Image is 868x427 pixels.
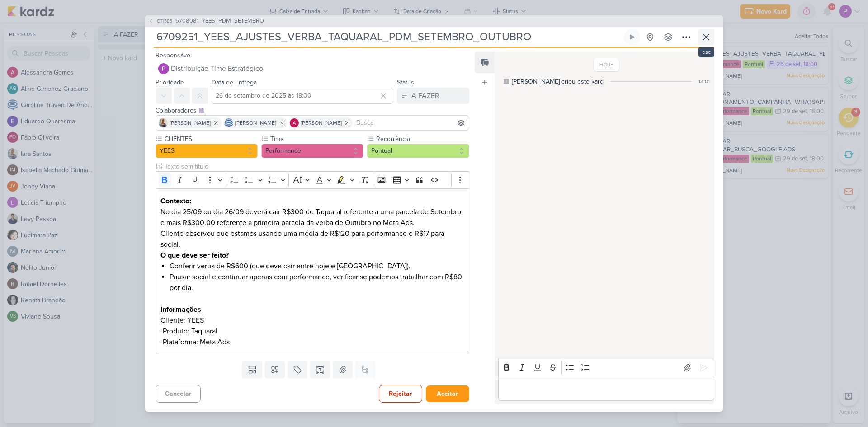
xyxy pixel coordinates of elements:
input: Select a date [212,88,393,104]
img: Distribuição Time Estratégico [158,63,169,74]
p: No dia 25/09 ou dia 26/09 deverá cair R$300 de Taquaral referente a uma parcela de Setembro e mai... [160,206,464,228]
label: Prioridade [156,79,184,86]
div: Colaboradores [156,106,469,115]
img: Alessandra Gomes [290,118,299,127]
div: Editor editing area: main [498,376,714,401]
button: CT1585 6708081_YEES_PDM_SETEMBRO [148,17,264,26]
span: Distribuição Time Estratégico [171,63,263,74]
div: 13:01 [698,77,710,85]
button: A FAZER [397,88,469,104]
input: Texto sem título [163,162,469,171]
label: Recorrência [375,134,469,144]
strong: O que deve ser feito? [160,251,229,260]
div: Editor toolbar [156,171,469,189]
button: Distribuição Time Estratégico [156,61,469,77]
div: [PERSON_NAME] criou este kard [512,77,604,86]
strong: Contexto: [160,197,191,206]
div: esc [698,47,714,57]
button: Performance [261,144,363,158]
span: CT1585 [156,18,174,24]
button: Aceitar [426,385,469,402]
div: A FAZER [411,90,439,101]
p: -Plataforma: Meta Ads [160,337,464,347]
li: Conferir verba de R$600 (que deve cair entre hoje e [GEOGRAPHIC_DATA]). [170,261,464,272]
button: Pontual [367,144,469,158]
label: CLIENTES [164,134,258,144]
button: Rejeitar [379,385,422,403]
li: Pausar social e continuar apenas com performance, verificar se podemos trabalhar com R$80 por dia. [170,272,464,293]
img: Iara Santos [159,118,168,127]
span: 6708081_YEES_PDM_SETEMBRO [175,17,264,26]
label: Status [397,79,414,86]
img: Caroline Traven De Andrade [224,118,233,127]
input: Buscar [354,117,467,128]
button: Cancelar [156,385,201,403]
strong: Informações [160,305,201,314]
p: Cliente: YEES [160,315,464,326]
span: [PERSON_NAME] [170,119,211,127]
input: Kard Sem Título [154,29,622,45]
label: Responsável [156,52,192,59]
label: Data de Entrega [212,79,257,86]
p: -Produto: Taquaral [160,326,464,337]
div: Ligar relógio [628,33,636,41]
div: Editor editing area: main [156,188,469,354]
div: Editor toolbar [498,359,714,376]
p: Cliente observou que estamos usando uma média de R$120 para performance e R$17 para social. [160,228,464,250]
span: [PERSON_NAME] [235,119,276,127]
button: YEES [156,144,258,158]
label: Time [269,134,363,144]
span: [PERSON_NAME] [301,119,342,127]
